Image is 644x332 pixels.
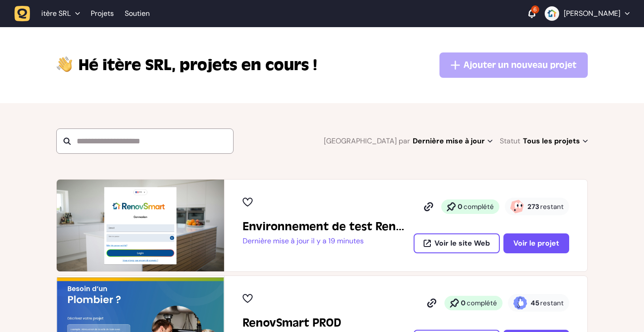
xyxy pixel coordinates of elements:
[15,5,85,22] button: itère SRL
[458,202,463,211] font: 0
[545,6,629,21] button: [PERSON_NAME]
[91,9,114,18] font: Projets
[243,236,364,246] font: Dernière mise à jour il y a 19 minutes
[540,299,564,308] font: restant
[531,299,539,308] font: 45
[243,219,406,234] h2: Environnement de test RenovSmart
[533,6,537,13] font: 6
[243,316,341,330] h2: RenovSmart PROD
[91,5,114,22] a: Projets
[414,233,500,253] button: Voir le site Web
[41,9,71,18] font: itère SRL
[413,136,485,146] font: Dernière mise à jour
[527,202,539,211] font: 273
[540,202,564,211] font: restant
[439,52,588,78] button: Ajouter un nouveau projet
[564,9,620,18] font: [PERSON_NAME]
[500,136,520,146] font: Statut
[513,238,559,248] font: Voir le projet
[503,233,569,253] button: Voir le projet
[434,238,490,248] font: Voir le site Web
[324,136,410,146] font: [GEOGRAPHIC_DATA] par
[523,136,580,146] font: Tous les projets
[243,316,341,330] font: RenovSmart PROD
[243,220,404,248] font: Environnement de test RenovSmart
[467,299,497,308] font: complété
[78,54,176,76] span: itère SRL
[125,9,150,18] a: Soutien
[56,54,73,73] img: main levée
[463,60,576,70] font: Ajouter un nouveau projet
[180,55,317,75] font: projets en cours !
[463,202,494,211] font: complété
[78,55,176,75] font: Hé itère SRL,
[461,299,466,308] font: 0
[545,6,559,21] img: Jean Salvatori
[57,180,224,271] img: Environnement de test RenovSmart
